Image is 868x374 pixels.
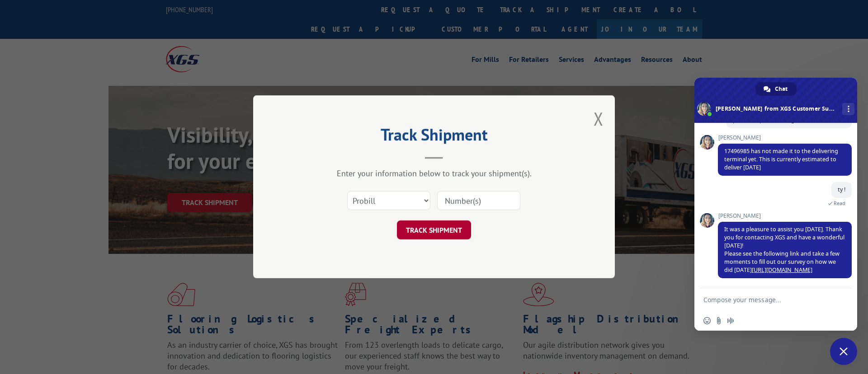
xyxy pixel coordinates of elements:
[724,147,838,171] span: 17496985 has not made it to the delivering terminal yet. This is currently estimated to deliver [...
[752,266,812,274] a: [URL][DOMAIN_NAME]
[834,200,845,206] span: Read
[703,317,711,324] span: Insert an emoji
[298,128,570,145] h2: Track Shipment
[703,288,830,311] textarea: Compose your message...
[755,82,797,96] a: Chat
[715,317,722,324] span: Send a file
[724,225,844,274] span: It was a pleasure to assist you [DATE]. Thank you for contacting XGS and have a wonderful [DATE]!...
[437,192,520,210] input: Number(s)
[727,317,734,324] span: Audio message
[718,135,852,141] span: [PERSON_NAME]
[594,107,604,131] button: Close modal
[830,338,857,365] a: Close chat
[397,221,471,240] button: TRACK SHIPMENT
[775,82,788,96] span: Chat
[718,213,852,219] span: [PERSON_NAME]
[298,168,570,179] div: Enter your information below to track your shipment(s).
[838,186,845,193] span: ty !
